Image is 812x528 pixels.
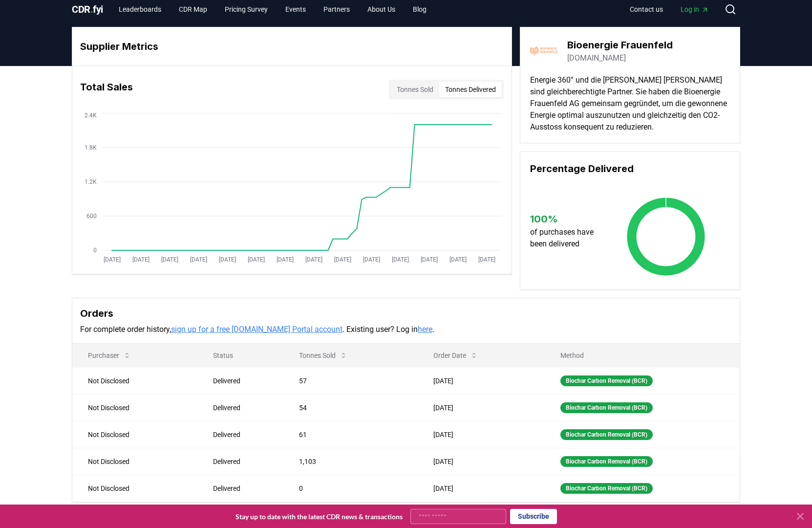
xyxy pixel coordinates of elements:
div: Delivered [213,403,276,413]
a: CDR.fyi [72,2,103,16]
div: Delivered [213,457,276,466]
tspan: [DATE] [190,256,207,263]
tspan: [DATE] [421,256,438,263]
td: Not Disclosed [72,367,197,394]
td: [DATE] [418,394,545,421]
tspan: [DATE] [449,256,467,263]
div: Delivered [213,484,276,493]
span: . [90,3,93,15]
tspan: [DATE] [478,256,495,263]
tspan: [DATE] [161,256,178,263]
div: Biochar Carbon Removal (BCR) [560,429,653,440]
p: For complete order history, . Existing user? Log in . [80,324,732,335]
td: 0 [283,475,417,502]
td: [DATE] [418,367,545,394]
tspan: [DATE] [277,256,294,263]
a: [DOMAIN_NAME] [567,52,626,64]
td: Not Disclosed [72,448,197,475]
tspan: [DATE] [305,256,322,263]
tspan: 600 [86,213,97,220]
button: Tonnes Sold [291,346,355,365]
div: Biochar Carbon Removal (BCR) [560,402,653,413]
td: 1,103 [283,448,417,475]
td: [DATE] [418,421,545,448]
p: Energie 360° und die [PERSON_NAME] [PERSON_NAME] sind gleichberechtigte Partner. Sie haben die Bi... [530,74,730,133]
button: Purchaser [80,346,139,365]
a: Log in [673,0,717,18]
div: Delivered [213,376,276,386]
a: Blog [405,0,434,18]
button: Tonnes Delivered [439,82,502,97]
a: Contact us [622,0,671,18]
p: Status [205,351,276,360]
td: 57 [283,367,417,394]
a: sign up for a free [DOMAIN_NAME] Portal account [171,325,342,334]
p: of purchases have been delivered [530,226,603,250]
a: Events [278,0,314,18]
img: Bioenergie Frauenfeld-logo [530,37,557,65]
td: [DATE] [418,475,545,502]
div: Delivered [213,430,276,440]
h3: Orders [80,306,732,321]
a: here [418,325,432,334]
nav: Main [111,0,434,18]
div: Biochar Carbon Removal (BCR) [560,456,653,467]
td: Not Disclosed [72,421,197,448]
tspan: [DATE] [248,256,265,263]
div: Biochar Carbon Removal (BCR) [560,375,653,386]
tspan: 0 [93,247,97,254]
tspan: [DATE] [219,256,236,263]
td: Not Disclosed [72,394,197,421]
a: CDR Map [171,0,215,18]
a: Partners [316,0,358,18]
span: CDR fyi [72,3,103,15]
tspan: 1.2K [85,178,97,185]
button: Order Date [426,346,486,365]
button: Tonnes Sold [391,82,439,97]
nav: Main [622,0,717,18]
div: Biochar Carbon Removal (BCR) [560,483,653,494]
tspan: [DATE] [104,256,121,263]
h3: 100 % [530,212,603,226]
p: Method [553,351,732,360]
tspan: [DATE] [363,256,380,263]
tspan: 1.8K [85,144,97,151]
tspan: [DATE] [392,256,409,263]
a: About Us [360,0,403,18]
td: Not Disclosed [72,475,197,502]
h3: Total Sales [80,80,133,99]
td: 61 [283,421,417,448]
h3: Supplier Metrics [80,39,504,54]
td: [DATE] [418,448,545,475]
h3: Percentage Delivered [530,161,730,176]
a: Pricing Survey [217,0,276,18]
tspan: 2.4K [85,112,97,119]
td: 54 [283,394,417,421]
a: Leaderboards [111,0,169,18]
tspan: [DATE] [334,256,351,263]
h3: Bioenergie Frauenfeld [567,38,673,52]
span: Log in [681,4,709,14]
tspan: [DATE] [132,256,150,263]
